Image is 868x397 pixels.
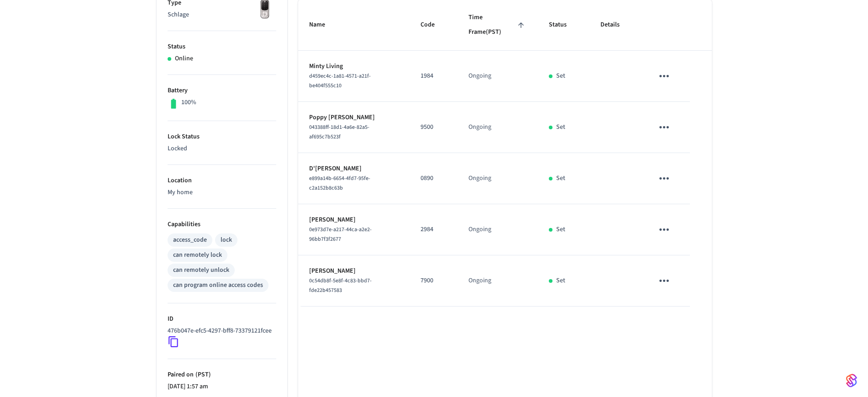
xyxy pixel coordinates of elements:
p: Set [556,71,565,81]
p: Set [556,276,565,286]
span: e899a14b-6654-4fd7-95fe-c2a152b8c63b [309,175,370,192]
p: 476b047e-efc5-4297-bff8-73379121fcee [168,326,272,336]
p: [PERSON_NAME] [309,266,399,276]
span: Time Frame(PST) [468,11,527,39]
span: Name [309,18,337,32]
p: Set [556,225,565,234]
span: ( PST ) [194,370,211,379]
span: Code [421,18,447,32]
p: Paired on [168,370,276,380]
p: 1984 [421,71,447,81]
p: Minty Living [309,62,399,71]
p: Lock Status [168,132,276,142]
td: Ongoing [458,102,538,153]
span: 0c54db8f-5e8f-4c83-bbd7-fde22b457583 [309,277,372,294]
p: 7900 [421,276,447,286]
div: lock [221,235,232,245]
p: Locked [168,144,276,154]
td: Ongoing [458,153,538,204]
div: can remotely unlock [173,265,229,275]
p: 100% [181,98,196,107]
p: 9500 [421,122,447,132]
p: My home [168,188,276,197]
td: Ongoing [458,204,538,255]
span: d459ec4c-1a81-4571-a21f-be404f555c10 [309,72,371,90]
span: 0e973d7e-a217-44ca-a2e2-96bb7f3f2677 [309,226,372,243]
p: Schlage [168,10,276,20]
span: 043388ff-18d1-4a6e-82a5-af695c7b523f [309,123,369,141]
p: 2984 [421,225,447,234]
p: Set [556,174,565,183]
div: can program online access codes [173,281,263,290]
td: Ongoing [458,255,538,307]
div: access_code [173,235,207,245]
span: Details [600,18,631,32]
p: [PERSON_NAME] [309,215,399,225]
p: Set [556,122,565,132]
p: 0890 [421,174,447,183]
p: Poppy [PERSON_NAME] [309,113,399,122]
span: Status [549,18,579,32]
p: Capabilities [168,220,276,229]
p: D'[PERSON_NAME] [309,164,399,174]
p: Battery [168,86,276,95]
p: Location [168,176,276,185]
td: Ongoing [458,51,538,102]
p: Online [175,54,193,64]
p: [DATE] 1:57 am [168,382,276,392]
img: SeamLogoGradient.69752ec5.svg [846,373,857,388]
div: can remotely lock [173,250,222,260]
p: ID [168,314,276,324]
p: Status [168,42,276,52]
